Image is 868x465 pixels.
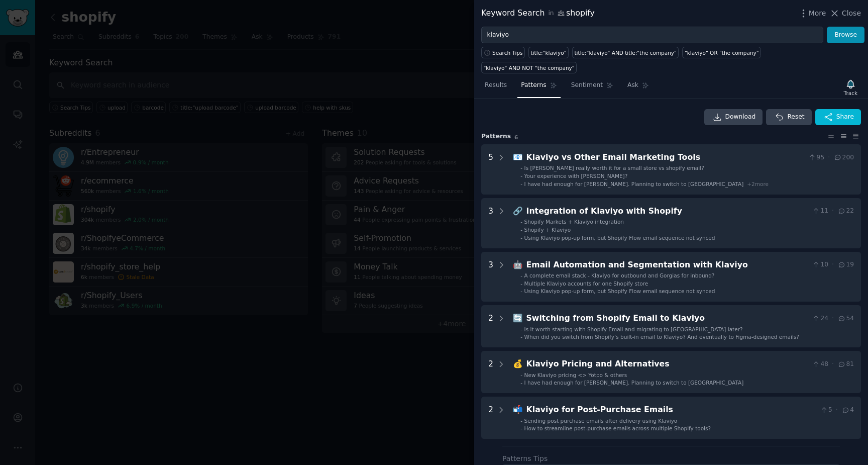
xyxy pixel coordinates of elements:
[832,207,834,216] span: ·
[513,152,523,162] span: 📧
[520,234,522,241] div: -
[524,272,715,278] span: A complete email stack - Klaviyo for outbound and Gorgias for inbound?
[809,8,826,19] span: More
[571,81,603,90] span: Sentiment
[568,77,617,98] a: Sentiment
[531,49,567,56] div: title:"klaviyo"
[526,404,816,416] div: Klaviyo for Post-Purchase Emails
[520,333,522,340] div: -
[524,235,715,241] span: Using Klaviyo pop-up form, but Shopify Flow email sequence not synced
[829,8,861,19] button: Close
[832,314,834,323] span: ·
[808,153,824,162] span: 95
[812,360,828,369] span: 48
[832,360,834,369] span: ·
[520,425,522,432] div: -
[528,47,569,58] a: title:"klaviyo"
[520,226,522,233] div: -
[836,406,838,415] span: ·
[524,181,744,187] span: I have had enough for [PERSON_NAME]. Planning to switch to [GEOGRAPHIC_DATA]
[787,113,804,122] span: Reset
[517,77,560,98] a: Patterns
[575,49,677,56] div: title:"klaviyo" AND title:"the company"
[524,165,704,171] span: Is [PERSON_NAME] really worth it for a small store vs shopify email?
[513,359,523,368] span: 💰
[513,313,523,323] span: 🔄
[524,173,628,179] span: Your experience with [PERSON_NAME]?
[572,47,679,58] a: title:"klaviyo" AND title:"the company"
[747,181,769,187] span: + 2 more
[524,425,711,431] span: How to streamline post-purchase emails across multiple Shopify tools?
[481,7,595,20] div: Keyword Search shopify
[484,64,575,71] div: "klaviyo" AND NOT "the company"
[548,9,554,18] span: in
[481,77,510,98] a: Results
[812,260,828,269] span: 10
[520,164,522,171] div: -
[836,113,854,122] span: Share
[682,47,761,58] a: "klaviyo" OR "the company"
[624,77,653,98] a: Ask
[812,207,828,216] span: 11
[844,89,857,97] div: Track
[524,372,627,378] span: New Klaviyo pricing <> Yotpo & others
[524,334,799,340] span: When did you switch from Shopify’s built-in email to Klaviyo? And eventually to Figma-designed em...
[492,49,523,56] span: Search Tips
[798,8,826,19] button: More
[526,312,808,325] div: Switching from Shopify Email to Klaviyo
[488,358,493,386] div: 2
[833,153,854,162] span: 200
[524,281,648,287] span: Multiple Klaviyo accounts for one Shopify store
[488,205,493,241] div: 3
[524,418,678,424] span: Sending post purchase emails after delivery using Klaviyo
[520,180,522,188] div: -
[481,62,577,73] a: "klaviyo" AND NOT "the company"
[832,260,834,269] span: ·
[837,314,854,323] span: 54
[520,280,522,287] div: -
[837,260,854,269] span: 19
[828,153,830,162] span: ·
[520,272,522,279] div: -
[488,312,493,340] div: 2
[520,326,522,333] div: -
[488,404,493,432] div: 2
[513,260,523,269] span: 🤖
[766,109,811,125] button: Reset
[526,259,808,271] div: Email Automation and Segmentation with Klaviyo
[481,47,525,58] button: Search Tips
[685,49,759,56] div: "klaviyo" OR "the company"
[820,406,832,415] span: 5
[520,218,522,225] div: -
[488,151,493,188] div: 5
[481,132,511,141] span: Pattern s
[526,358,808,370] div: Klaviyo Pricing and Alternatives
[842,8,861,19] span: Close
[725,113,756,122] span: Download
[704,109,763,125] a: Download
[526,151,805,164] div: Klaviyo vs Other Email Marketing Tools
[520,172,522,179] div: -
[812,314,828,323] span: 24
[837,360,854,369] span: 81
[524,326,743,332] span: Is it worth starting with Shopify Email and migrating to [GEOGRAPHIC_DATA] later?
[481,27,823,44] input: Try a keyword related to your business
[485,81,507,90] span: Results
[524,288,715,294] span: Using Klaviyo pop-up form, but Shopify Flow email sequence not synced
[841,406,854,415] span: 4
[837,207,854,216] span: 22
[521,81,546,90] span: Patterns
[520,379,522,386] div: -
[840,77,861,98] button: Track
[488,259,493,295] div: 3
[513,405,523,414] span: 📬
[513,206,523,216] span: 🔗
[526,205,808,218] div: Integration of Klaviyo with Shopify
[827,27,864,44] button: Browse
[524,219,624,225] span: Shopify Markets + Klaviyo integration
[502,454,548,462] label: Patterns Tips
[524,227,571,233] span: Shopify + Klaviyo
[520,417,522,424] div: -
[520,371,522,379] div: -
[815,109,861,125] button: Share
